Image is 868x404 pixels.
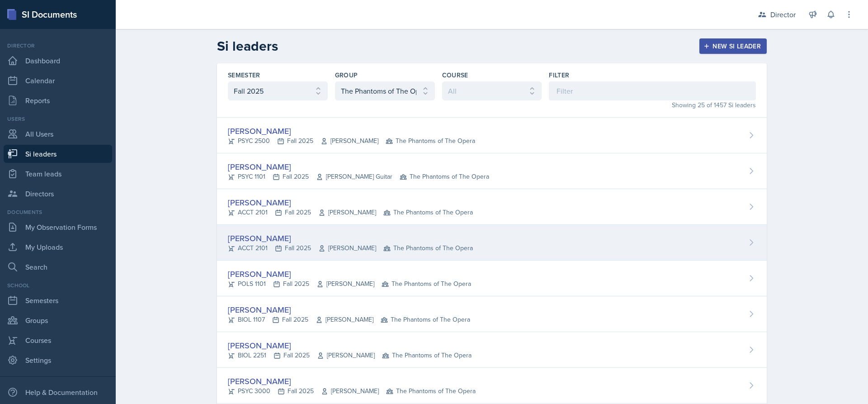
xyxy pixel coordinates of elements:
div: Users [4,115,112,123]
a: [PERSON_NAME] ACCT 2101Fall 2025[PERSON_NAME] The Phantoms of The Opera [217,225,767,261]
div: [PERSON_NAME] [228,304,470,316]
a: My Observation Forms [4,218,112,236]
a: Directors [4,185,112,203]
div: School [4,281,112,290]
div: Documents [4,208,112,216]
div: [PERSON_NAME] [228,268,471,280]
label: Semester [228,71,260,80]
span: The Phantoms of The Opera [382,351,472,360]
div: POLS 1101 Fall 2025 [228,279,471,289]
label: Group [335,71,358,80]
span: The Phantoms of The Opera [400,172,489,181]
a: Settings [4,351,112,369]
span: The Phantoms of The Opera [383,243,473,253]
a: [PERSON_NAME] ACCT 2101Fall 2025[PERSON_NAME] The Phantoms of The Opera [217,189,767,225]
div: [PERSON_NAME] [228,339,472,352]
div: New Si leader [705,43,761,50]
div: [PERSON_NAME] [228,125,475,137]
span: [PERSON_NAME] [318,243,376,253]
h2: Si leaders [217,38,278,54]
div: PSYC 1101 Fall 2025 [228,172,489,181]
input: Filter [549,81,756,100]
div: Help & Documentation [4,383,112,401]
a: Groups [4,311,112,329]
span: The Phantoms of The Opera [386,386,476,396]
a: Search [4,258,112,276]
span: The Phantoms of The Opera [381,315,470,324]
a: [PERSON_NAME] PSYC 1101Fall 2025[PERSON_NAME] Guitar The Phantoms of The Opera [217,153,767,189]
a: Calendar [4,71,112,90]
div: ACCT 2101 Fall 2025 [228,208,473,217]
a: Dashboard [4,52,112,70]
a: Semesters [4,291,112,309]
div: [PERSON_NAME] [228,232,473,244]
div: BIOL 1107 Fall 2025 [228,315,470,324]
span: [PERSON_NAME] [318,208,376,217]
div: [PERSON_NAME] [228,161,489,173]
span: The Phantoms of The Opera [386,136,475,146]
a: [PERSON_NAME] BIOL 1107Fall 2025[PERSON_NAME] The Phantoms of The Opera [217,296,767,332]
div: [PERSON_NAME] [228,375,476,387]
a: [PERSON_NAME] POLS 1101Fall 2025[PERSON_NAME] The Phantoms of The Opera [217,261,767,296]
div: Showing 25 of 1457 Si leaders [549,100,756,110]
span: The Phantoms of The Opera [383,208,473,217]
div: ACCT 2101 Fall 2025 [228,243,473,253]
a: [PERSON_NAME] BIOL 2251Fall 2025[PERSON_NAME] The Phantoms of The Opera [217,332,767,368]
div: Director [4,42,112,50]
a: Reports [4,91,112,109]
span: [PERSON_NAME] [321,136,378,146]
div: PSYC 2500 Fall 2025 [228,136,475,146]
div: Director [770,9,796,20]
label: Filter [549,71,569,80]
button: New Si leader [699,38,767,54]
label: Course [442,71,468,80]
a: My Uploads [4,238,112,256]
div: BIOL 2251 Fall 2025 [228,351,472,360]
span: The Phantoms of The Opera [382,279,471,289]
a: All Users [4,125,112,143]
span: [PERSON_NAME] [316,315,373,324]
div: PSYC 3000 Fall 2025 [228,386,476,396]
a: Courses [4,331,112,349]
a: [PERSON_NAME] PSYC 3000Fall 2025[PERSON_NAME] The Phantoms of The Opera [217,368,767,404]
a: Team leads [4,165,112,183]
span: [PERSON_NAME] [317,351,375,360]
a: Si leaders [4,145,112,163]
span: [PERSON_NAME] Guitar [316,172,392,181]
div: [PERSON_NAME] [228,196,473,209]
span: [PERSON_NAME] [321,386,379,396]
span: [PERSON_NAME] [316,279,374,289]
a: [PERSON_NAME] PSYC 2500Fall 2025[PERSON_NAME] The Phantoms of The Opera [217,118,767,153]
